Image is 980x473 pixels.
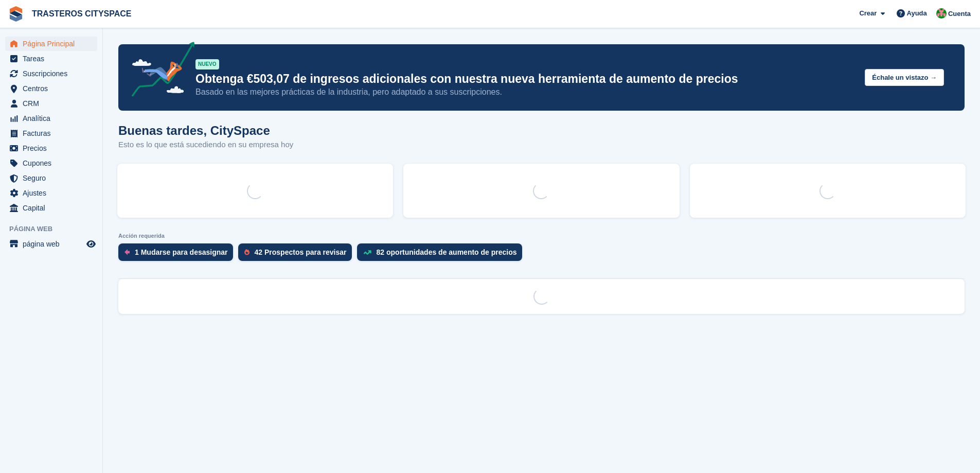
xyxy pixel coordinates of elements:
img: price-adjustments-announcement-icon-8257ccfd72463d97f412b2fc003d46551f7dbcb40ab6d574587a9cd5c0d94... [123,42,195,100]
button: Échale un vistazo → [865,69,944,86]
span: Suscripciones [23,66,84,81]
span: Facturas [23,126,84,141]
span: Tareas [23,51,84,66]
span: CRM [23,96,84,111]
div: 42 Prospectos para revisar [255,248,347,256]
a: menu [5,37,97,51]
a: 82 oportunidades de aumento de precios [357,243,527,266]
div: 1 Mudarse para desasignar [135,248,228,256]
a: menu [5,66,97,81]
img: stora-icon-8386f47178a22dfd0bd8f6a31ec36ba5ce8667c1dd55bd0f319d3a0aa187defe.svg [8,6,24,22]
span: Cuenta [948,9,971,19]
span: Seguro [23,171,84,185]
a: menu [5,186,97,200]
span: Precios [23,141,84,155]
span: página web [23,237,84,251]
span: Centros [23,81,84,96]
img: price_increase_opportunities-93ffe204e8149a01c8c9dc8f82e8f89637d9d84a8eef4429ea346261dce0b2c0.svg [363,250,371,255]
span: Analítica [23,111,84,126]
a: Vista previa de la tienda [85,238,97,250]
span: Ayuda [907,8,927,19]
a: menu [5,126,97,141]
a: 42 Prospectos para revisar [238,243,357,266]
span: Cupones [23,156,84,170]
span: Capital [23,201,84,215]
a: menú [5,237,97,251]
a: menu [5,96,97,111]
img: move_outs_to_deallocate_icon-f764333ba52eb49d3ac5e1228854f67142a1ed5810a6f6cc68b1a99e826820c5.svg [124,249,130,255]
img: CitySpace [936,8,947,19]
a: menu [5,201,97,215]
span: Página web [9,224,102,234]
a: menu [5,51,97,66]
h1: Buenas tardes, CitySpace [118,124,293,137]
p: Obtenga €503,07 de ingresos adicionales con nuestra nueva herramienta de aumento de precios [195,72,857,86]
a: 1 Mudarse para desasignar [118,243,238,266]
p: Acción requerida [118,233,965,239]
a: menu [5,111,97,126]
span: Página Principal [23,37,84,51]
span: Crear [859,8,877,19]
span: Ajustes [23,186,84,200]
a: TRASTEROS CITYSPACE [28,5,136,22]
img: prospect-51fa495bee0391a8d652442698ab0144808aea92771e9ea1ae160a38d050c398.svg [244,249,250,255]
a: menu [5,81,97,96]
p: Esto es lo que está sucediendo en su empresa hoy [118,139,293,151]
a: menu [5,156,97,170]
div: NUEVO [195,59,219,69]
div: 82 oportunidades de aumento de precios [377,248,517,256]
a: menu [5,171,97,185]
a: menu [5,141,97,155]
p: Basado en las mejores prácticas de la industria, pero adaptado a sus suscripciones. [195,86,857,98]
